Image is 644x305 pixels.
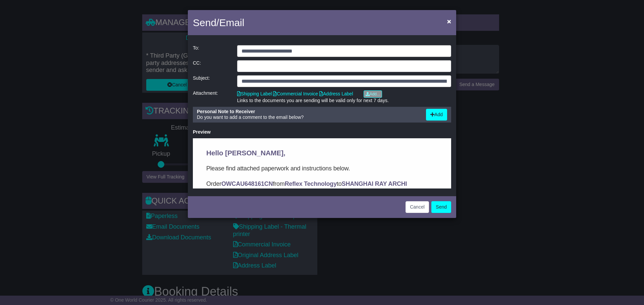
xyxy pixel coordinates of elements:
a: Shipping Label [237,91,272,96]
div: To: [190,45,234,57]
div: Subject: [190,75,234,87]
a: Add... [364,90,382,98]
div: Links to the documents you are sending will be valid only for next 7 days. [237,98,451,103]
p: Please find attached paperwork and instructions below. [13,25,245,35]
a: Address Label [319,91,353,96]
span: Hello [PERSON_NAME], [13,11,93,18]
div: CC: [190,60,234,72]
button: Close [444,14,454,28]
div: Do you want to add a comment to the email below? [194,109,423,121]
span: × [447,17,451,25]
h4: Send/Email [193,15,244,30]
p: Order from to . In this email you’ll find important information about your order, and what you ne... [13,41,245,69]
strong: Reflex Technology [92,42,144,49]
div: Attachment: [190,90,234,103]
a: Commercial Invoice [273,91,318,96]
button: Cancel [406,201,429,213]
div: Preview [193,129,451,135]
div: Personal Note to Receiver [197,109,419,115]
button: Send [431,201,451,213]
strong: OWCAU648161CN [29,42,80,49]
button: Add [426,109,447,121]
